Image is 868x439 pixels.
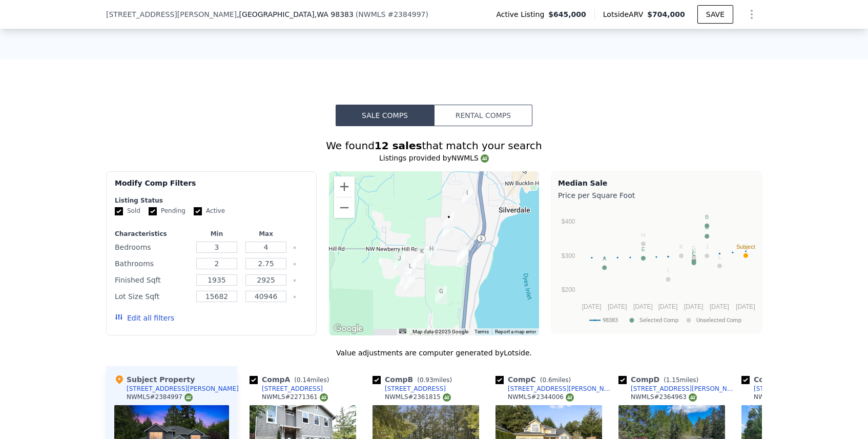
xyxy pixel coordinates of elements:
a: [STREET_ADDRESS] [373,385,446,393]
svg: A chart. [558,203,755,331]
div: [STREET_ADDRESS][PERSON_NAME] [127,385,239,393]
div: NWMLS # 2291437 [754,393,820,402]
div: 5730 NW Londonderry Loop [405,258,416,275]
span: $645,000 [548,9,586,19]
text: Unselected Comp [696,317,741,324]
span: 0.93 [420,376,433,384]
label: Sold [115,207,140,215]
span: Active Listing [496,9,548,19]
text: L [718,254,721,260]
span: 0.6 [542,376,552,384]
div: 7494 Monaco Pl NW [394,253,405,271]
text: Selected Comp [639,317,678,324]
text: B [705,214,709,220]
div: [STREET_ADDRESS] [754,385,815,393]
div: NWMLS # 2364963 [631,393,697,402]
div: Bedrooms [115,240,190,254]
button: Clear [293,262,297,266]
text: D [705,224,709,230]
div: Bathrooms [115,256,190,271]
text: [DATE] [736,303,755,310]
span: ( miles) [290,376,333,384]
img: Google [332,322,365,335]
a: Open this area in Google Maps (opens a new window) [332,322,365,335]
text: E [642,246,645,252]
span: , [GEOGRAPHIC_DATA] [237,9,354,19]
img: NWMLS Logo [320,393,328,402]
button: Clear [293,295,297,299]
input: Sold [115,207,123,215]
div: NWMLS # 2271361 [262,393,328,402]
span: 1.15 [666,376,680,384]
div: Comp E [741,374,824,385]
button: Zoom out [334,197,355,218]
div: 7931 Rooney Rd NW [457,248,468,265]
button: Edit all filters [115,313,174,323]
text: Subject [736,244,755,250]
div: ( ) [356,9,428,19]
text: F [692,249,696,255]
div: Listing Status [115,196,308,205]
div: 7939 Rooney Rd NW [458,245,469,263]
input: Pending [149,207,157,215]
div: NWMLS # 2344006 [508,393,574,402]
div: Characteristics [115,230,190,238]
label: Pending [149,207,185,215]
a: [STREET_ADDRESS][PERSON_NAME] [495,385,614,393]
div: Price per Square Foot [558,188,755,203]
text: C [692,251,696,257]
text: A [603,255,607,262]
button: Keyboard shortcuts [399,329,406,333]
button: Rental Comps [434,105,532,126]
div: NWMLS # 2361815 [385,393,451,402]
span: # 2384997 [387,10,425,18]
div: Comp D [618,374,702,385]
div: [STREET_ADDRESS] [385,385,446,393]
div: Finished Sqft [115,273,190,287]
span: ( miles) [413,376,456,384]
text: [DATE] [633,303,653,310]
div: Comp A [250,374,333,385]
div: 4844 NW Walgren Dr [443,212,454,229]
span: Lotside ARV [603,9,647,19]
strong: 12 sales [375,139,422,152]
div: Comp C [495,374,575,385]
div: 6980 Barnard Way NW [404,274,415,292]
div: Median Sale [558,178,755,188]
div: [STREET_ADDRESS] [262,385,323,393]
div: NWMLS # 2384997 [127,393,193,402]
label: Active [194,207,225,215]
div: Listings provided by NWMLS [106,153,762,163]
div: Subject Property [114,374,195,385]
div: Comp B [373,374,456,385]
div: Min [194,230,239,238]
div: 8418 Town Summit Pl NW [443,221,454,238]
text: $300 [562,252,575,260]
text: $200 [562,286,575,293]
text: [DATE] [658,303,678,310]
img: NWMLS Logo [184,393,193,402]
span: , WA 98383 [315,10,354,18]
button: Clear [293,246,297,250]
div: Modify Comp Filters [115,178,308,196]
button: Zoom in [334,176,355,197]
div: 7663 NW Eldorado Blvd [417,246,428,264]
div: 5746 NW Londonderry Loop [405,261,416,278]
img: NWMLS Logo [481,154,489,163]
text: I [667,267,669,273]
text: J [706,244,709,250]
div: [STREET_ADDRESS][PERSON_NAME] [631,385,737,393]
button: Show Options [741,4,762,25]
a: [STREET_ADDRESS] [741,385,815,393]
button: Sale Comps [336,105,434,126]
text: K [679,244,684,250]
span: [STREET_ADDRESS][PERSON_NAME] [106,9,237,19]
div: We found that match your search [106,138,762,153]
a: [STREET_ADDRESS][PERSON_NAME] [618,385,737,393]
span: 0.14 [297,376,311,384]
text: H [641,232,645,238]
span: NWMLS [358,10,385,18]
text: $400 [562,218,575,225]
a: Report a map error [495,329,536,334]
